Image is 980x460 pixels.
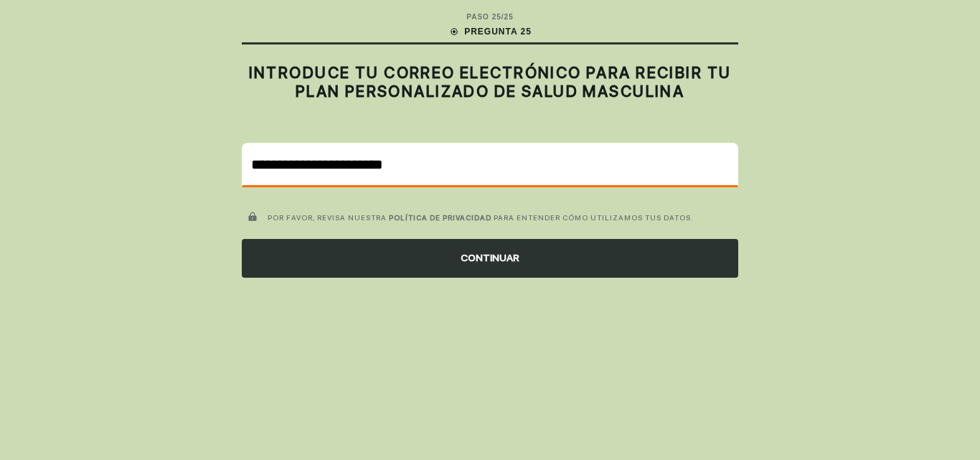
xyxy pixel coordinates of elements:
a: POLÍTICA DE PRIVACIDAD [389,213,491,222]
div: PREGUNTA 25 [448,25,532,38]
span: POR FAVOR, REVISA NUESTRA PARA ENTENDER CÓMO UTILIZAMOS TUS DATOS. [268,213,694,222]
div: CONTINUAR [242,239,738,278]
h2: INTRODUCE TU CORREO ELECTRÓNICO PARA RECIBIR TU PLAN PERSONALIZADO DE SALUD MASCULINA [242,63,738,101]
div: PASO 25 / 25 [466,11,513,22]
